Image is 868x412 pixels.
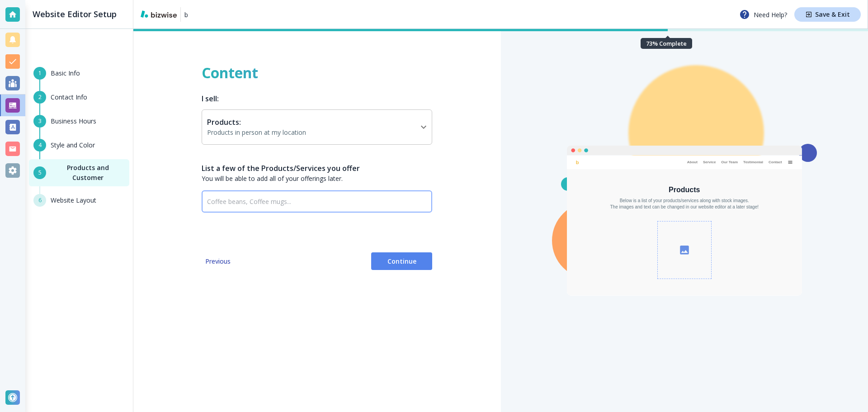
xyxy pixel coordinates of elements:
div: Products [669,185,700,194]
button: 5Products and Customer [29,159,129,186]
button: 1Basic Info [29,63,129,80]
span: Previous [205,257,231,266]
span: 5 [38,169,42,177]
button: Save & Exit [794,7,861,22]
p: b [184,10,188,19]
div: Testimonial [741,160,766,164]
button: Products: [207,117,241,128]
p: You will be able to add all of your offerings later. [202,174,432,183]
p: Products in person at my location [207,128,412,137]
h6: Products and Customer [51,163,125,183]
button: Previous [202,252,234,270]
h6: 73 % Complete [646,39,687,47]
h6: Contact Info [51,92,87,102]
h6: Business Hours [51,116,96,126]
input: Coffee beans, Coffee mugs... [207,196,415,207]
span: 1 [38,69,42,77]
h4: Save & Exit [815,11,850,18]
h2: Website Editor Setup [33,8,117,20]
h6: List a few of the Products/Services you offer [202,163,432,174]
button: 4Style and Color [29,139,129,152]
h6: Basic Info [51,68,80,78]
div: b [576,158,579,166]
h6: Style and Color [51,140,95,150]
div: Contact [766,160,785,164]
span: Continue [378,257,425,266]
h1: Content [202,63,432,82]
button: 2Contact Info [29,91,129,104]
img: bizwise [141,10,177,18]
div: Below is a list of your products/services along with stock images. The images and text can be cha... [610,198,759,210]
p: Need Help? [739,9,787,20]
span: 3 [38,117,42,125]
div: About [684,160,700,164]
span: 2 [38,93,42,101]
button: 3Business Hours [29,115,129,128]
a: b [184,7,188,22]
div: Products:Products in person at my location [207,117,427,137]
h6: I sell: [202,93,432,104]
button: Continue [371,252,432,270]
div: Our Team [718,160,741,164]
span: 4 [38,141,42,149]
div: Service [700,160,718,164]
